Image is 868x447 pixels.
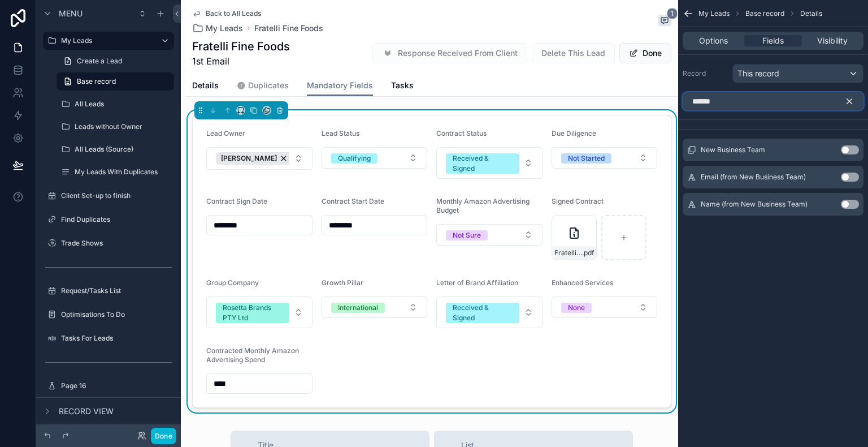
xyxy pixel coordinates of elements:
a: My Leads With Duplicates [57,163,174,181]
span: Base record [745,9,784,18]
label: Client Set-up to finish [61,191,172,200]
h1: Fratelli Fine Foods [192,38,290,54]
span: My Leads [206,23,243,34]
span: Letter of Brand Affiliation [436,278,518,287]
a: My Leads [192,23,243,34]
span: Lead Status [322,129,359,137]
span: New Business Team [701,145,765,154]
span: Contracted Monthly Amazon Advertising Spend [206,346,299,364]
label: My Leads With Duplicates [75,167,172,177]
label: All Leads (Source) [75,145,172,154]
span: Fratelli-DA---Signed [554,248,582,257]
button: Select Button [206,147,313,170]
div: Received & Signed [453,153,513,174]
label: My Leads [61,36,151,45]
button: Select Button [436,147,542,179]
span: Email (from New Business Team) [701,173,806,182]
span: Tasks [391,80,414,91]
div: None [568,303,585,313]
label: Trade Shows [61,239,172,248]
span: Fields [762,35,784,46]
a: All Leads (Source) [57,140,174,158]
span: Contract Status [436,129,487,137]
span: Mandatory Fields [307,80,373,91]
a: Tasks [391,75,414,98]
a: Optimisations To Do [43,306,174,324]
label: Leads without Owner [75,122,172,131]
span: Base record [77,77,116,86]
div: Not Sure [453,230,481,240]
div: Not Started [568,153,605,164]
a: Create a Lead [57,52,174,70]
button: Select Button [322,296,428,318]
a: Request/Tasks List [43,282,174,300]
a: Client Set-up to finish [43,187,174,205]
a: Trade Shows [43,234,174,252]
a: My Leads [43,32,174,50]
span: Lead Owner [206,129,245,137]
a: Duplicates [237,75,289,98]
a: Base record [57,72,174,91]
div: Qualifying [338,153,371,164]
span: .pdf [582,248,594,257]
button: Select Button [552,147,658,169]
a: Details [192,75,219,98]
label: All Leads [75,100,172,109]
span: [PERSON_NAME] [221,154,277,163]
div: Rosetta Brands PTY Ltd [223,303,283,323]
button: Done [619,43,671,63]
button: Select Button [436,224,542,246]
label: Find Duplicates [61,215,172,224]
a: Back to All Leads [192,9,261,18]
span: Growth Pillar [322,278,363,287]
span: Signed Contract [552,197,604,205]
span: Name (from New Business Team) [701,200,808,209]
span: Options [699,35,728,46]
span: Monthly Amazon Advertising Budget [436,197,530,214]
span: Details [800,9,822,18]
span: Group Company [206,278,259,287]
a: Tasks For Leads [43,329,174,347]
a: Fratelli Fine Foods [254,23,323,34]
button: Select Button [322,147,428,169]
span: Back to All Leads [206,9,261,18]
a: Leads without Owner [57,118,174,136]
button: Done [151,428,176,444]
span: Due Diligence [552,129,596,137]
div: Received & Signed [453,303,513,323]
button: Select Button [436,296,542,328]
a: Page 16 [43,377,174,395]
button: Unselect NONE [561,302,592,313]
span: 1st Email [192,54,290,68]
label: Optimisations To Do [61,310,172,319]
div: International [338,303,378,313]
label: Request/Tasks List [61,286,172,295]
button: This record [732,64,863,83]
button: Unselect 15 [216,152,293,165]
label: Tasks For Leads [61,334,172,343]
span: Record view [59,406,114,417]
button: Select Button [552,296,658,318]
span: Create a Lead [77,57,122,66]
a: Mandatory Fields [307,75,373,97]
span: Menu [59,8,83,19]
label: Record [683,69,728,78]
span: 1 [667,8,678,19]
span: Enhanced Services [552,278,613,287]
button: 1 [658,15,671,28]
span: Duplicates [248,80,289,91]
span: Contract Start Date [322,197,384,205]
span: Details [192,80,219,91]
a: All Leads [57,95,174,113]
span: Visibility [817,35,848,46]
label: Page 16 [61,381,172,390]
button: Select Button [206,296,313,328]
span: My Leads [698,9,730,18]
span: This record [737,68,779,79]
span: Contract Sign Date [206,197,267,205]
